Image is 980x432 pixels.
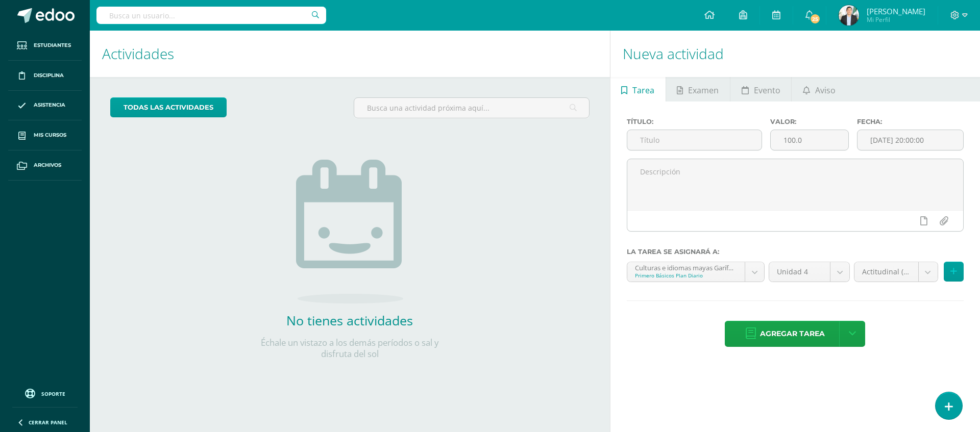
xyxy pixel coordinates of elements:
[34,41,71,49] span: Estudiantes
[862,262,911,282] span: Actitudinal (10.0%)
[34,71,64,80] span: Disciplina
[627,118,763,125] label: Título:
[8,31,82,61] a: Estudiantes
[34,101,65,109] span: Asistencia
[635,262,737,272] div: Culturas e idiomas mayas Garífuna y Xinca L2 'A'
[627,262,764,282] a: Culturas e idiomas mayas Garífuna y Xinca L2 'A'Primero Básicos Plan Diario
[623,31,968,77] h1: Nueva actividad
[29,419,67,426] span: Cerrar panel
[857,118,964,125] label: Fecha:
[8,91,82,121] a: Asistencia
[635,272,737,279] div: Primero Básicos Plan Diario
[770,118,848,125] label: Valor:
[666,77,730,101] a: Examen
[627,130,762,150] input: Título
[41,390,65,397] span: Soporte
[730,77,791,101] a: Evento
[34,131,66,139] span: Mis cursos
[8,150,82,181] a: Archivos
[248,337,452,360] p: Échale un vistazo a los demás períodos o sal y disfruta del sol
[110,97,227,117] a: todas las Actividades
[12,386,78,400] a: Soporte
[627,248,964,256] label: La tarea se asignará a:
[760,321,825,346] span: Agregar tarea
[96,7,326,24] input: Busca un usuario...
[867,6,925,16] span: [PERSON_NAME]
[792,77,846,101] a: Aviso
[777,262,822,282] span: Unidad 4
[8,120,82,150] a: Mis cursos
[34,161,61,169] span: Archivos
[867,15,925,24] span: Mi Perfil
[248,312,452,329] h2: No tienes actividades
[854,262,938,282] a: Actitudinal (10.0%)
[610,77,666,101] a: Tarea
[102,31,598,77] h1: Actividades
[771,130,848,150] input: Puntos máximos
[296,160,403,303] img: no_activities.png
[815,78,836,103] span: Aviso
[810,13,821,24] span: 25
[632,78,654,103] span: Tarea
[769,262,849,282] a: Unidad 4
[857,130,963,150] input: Fecha de entrega
[354,98,589,118] input: Busca una actividad próxima aquí...
[839,5,859,26] img: 9c404a2ad2021673dbd18c145ee506f9.png
[754,78,780,103] span: Evento
[8,61,82,91] a: Disciplina
[688,78,719,103] span: Examen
